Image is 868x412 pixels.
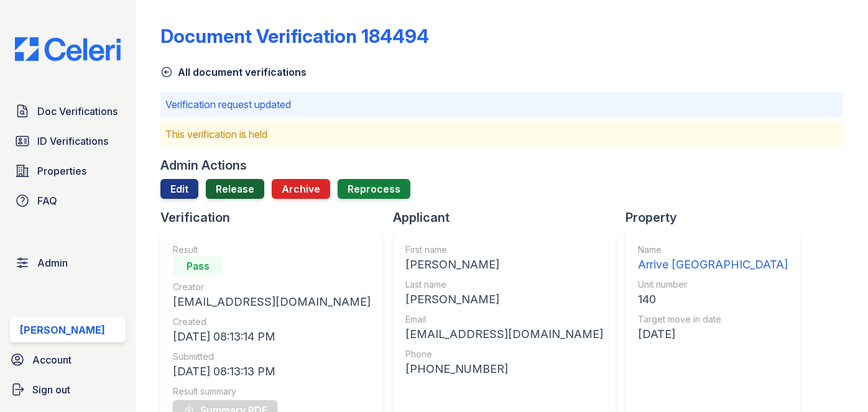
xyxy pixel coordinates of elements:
[37,134,108,149] span: ID Verifications
[10,188,126,213] a: FAQ
[173,293,371,311] div: [EMAIL_ADDRESS][DOMAIN_NAME]
[638,326,788,343] div: [DATE]
[20,323,105,337] div: [PERSON_NAME]
[165,97,838,112] p: Verification request updated
[10,158,126,183] a: Properties
[405,256,603,273] div: [PERSON_NAME]
[165,127,838,142] p: This verification is held
[5,347,131,372] a: Account
[173,385,371,398] div: Result summary
[173,328,371,346] div: [DATE] 08:13:14 PM
[405,326,603,343] div: [EMAIL_ADDRESS][DOMAIN_NAME]
[37,193,57,208] span: FAQ
[37,104,118,119] span: Doc Verifications
[32,352,72,367] span: Account
[405,360,603,378] div: [PHONE_NUMBER]
[160,65,307,80] a: All document verifications
[405,348,603,360] div: Phone
[173,350,371,363] div: Submitted
[338,179,410,199] button: Reprocess
[160,209,393,226] div: Verification
[160,157,247,174] div: Admin Actions
[272,179,330,199] button: Archive
[173,316,371,328] div: Created
[638,278,788,291] div: Unit number
[10,250,126,275] a: Admin
[173,363,371,380] div: [DATE] 08:13:13 PM
[638,244,788,273] a: Name Arrive [GEOGRAPHIC_DATA]
[32,382,70,397] span: Sign out
[160,25,429,47] div: Document Verification 184494
[638,256,788,273] div: Arrive [GEOGRAPHIC_DATA]
[173,256,223,276] div: Pass
[10,99,126,124] a: Doc Verifications
[160,179,198,199] a: Edit
[37,255,68,270] span: Admin
[10,129,126,153] a: ID Verifications
[37,163,86,178] span: Properties
[393,209,626,226] div: Applicant
[405,244,603,256] div: First name
[206,179,264,199] a: Release
[5,377,131,402] a: Sign out
[173,244,371,256] div: Result
[173,281,371,293] div: Creator
[405,278,603,291] div: Last name
[638,244,788,256] div: Name
[5,37,131,61] img: CE_Logo_Blue-a8612792a0a2168367f1c8372b55b34899dd931a85d93a1a3d3e32e68fde9ad4.png
[638,313,788,326] div: Target move in date
[626,209,810,226] div: Property
[405,291,603,308] div: [PERSON_NAME]
[638,291,788,308] div: 140
[405,313,603,326] div: Email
